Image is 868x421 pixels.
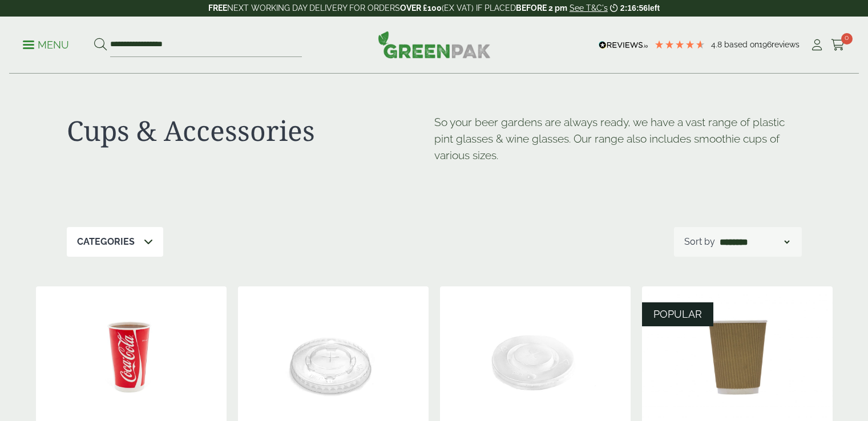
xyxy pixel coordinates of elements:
strong: BEFORE 2 pm [516,3,567,13]
img: GreenPak Supplies [378,31,491,58]
span: POPULAR [653,308,702,320]
strong: FREE [208,3,227,13]
i: Cart [831,39,845,51]
span: 0 [841,33,853,44]
div: 4.79 Stars [654,39,705,50]
h1: Cups & Accessories [67,114,434,147]
p: Menu [23,38,69,52]
span: 4.8 [711,40,724,49]
span: reviews [772,40,800,49]
span: 196 [759,40,772,49]
i: My Account [810,39,824,51]
select: Shop order [717,235,792,249]
p: So your beer gardens are always ready, we have a vast range of plastic pint glasses & wine glasse... [434,114,802,163]
a: 0 [831,37,845,54]
strong: OVER £100 [400,3,442,13]
img: REVIEWS.io [599,41,648,49]
a: See T&C's [570,3,608,13]
p: Categories [77,235,135,249]
span: Based on [724,40,759,49]
span: left [648,3,660,13]
p: Sort by [684,235,715,249]
a: Menu [23,38,69,50]
span: 2:16:56 [620,3,648,13]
